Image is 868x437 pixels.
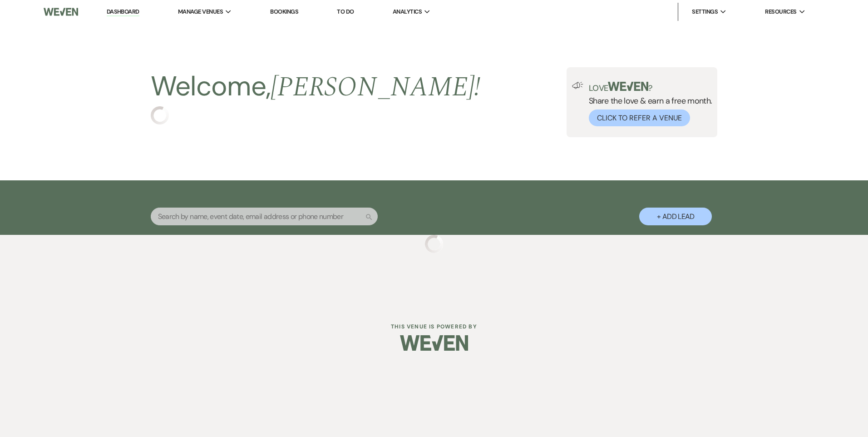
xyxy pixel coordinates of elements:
img: Weven Logo [44,2,78,21]
a: Dashboard [107,8,139,16]
input: Search by name, event date, email address or phone number [151,208,378,225]
span: Manage Venues [178,7,223,16]
img: weven-logo-green.svg [608,82,648,91]
a: To Do [337,8,354,15]
span: [PERSON_NAME] ! [271,66,480,108]
span: Resources [765,7,796,16]
h2: Welcome, [151,67,481,106]
span: Analytics [393,7,422,16]
button: Click to Refer a Venue [589,109,690,126]
div: Share the love & earn a free month. [583,82,712,126]
img: loading spinner [425,235,443,253]
button: + Add Lead [639,208,712,225]
img: loud-speaker-illustration.svg [572,82,583,89]
a: Bookings [270,8,298,15]
span: Settings [692,7,718,16]
img: Weven Logo [400,327,468,359]
p: Love ? [589,82,712,92]
img: loading spinner [151,106,169,124]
